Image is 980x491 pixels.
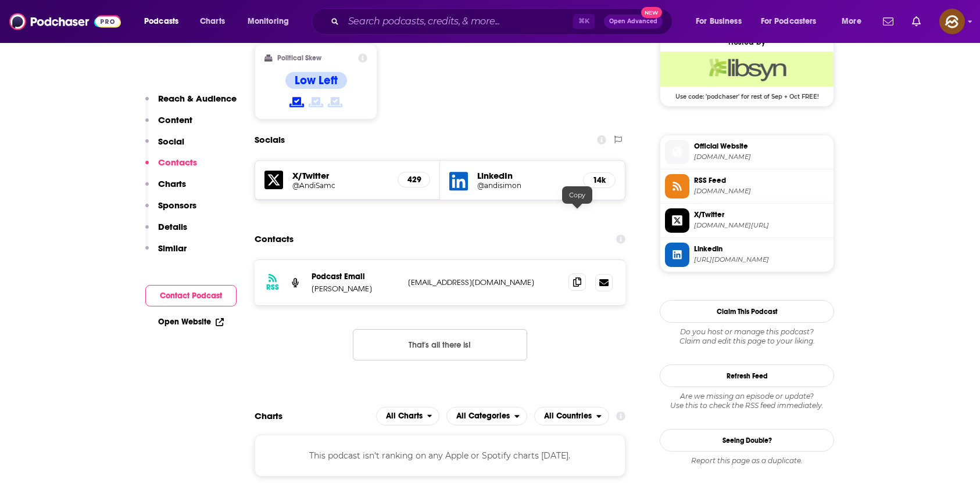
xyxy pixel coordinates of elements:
[939,9,965,34] button: Show profile menu
[641,7,662,18] span: New
[277,54,321,62] h2: Political Skew
[688,12,756,31] button: open menu
[878,12,898,31] a: Show notifications dropdown
[145,93,237,114] button: Reach & Audience
[192,12,232,31] a: Charts
[158,178,186,189] p: Charts
[660,327,834,346] div: Claim and edit this page to your liking.
[145,136,184,157] button: Social
[376,407,440,425] button: open menu
[145,178,186,200] button: Charts
[834,12,876,31] button: open menu
[609,19,657,24] span: Open Advanced
[312,284,399,294] p: [PERSON_NAME]
[200,13,225,30] span: Charts
[408,277,559,287] p: [EMAIL_ADDRESS][DOMAIN_NAME]
[248,13,289,30] span: Monitoring
[694,187,829,196] span: onthebrink4u.libsyn.com
[939,9,965,34] img: User Profile
[534,407,609,425] button: open menu
[145,200,196,221] button: Sponsors
[456,412,510,420] span: All Categories
[562,186,592,204] div: Copy
[407,175,420,185] h5: 429
[660,52,834,86] img: Libsyn Deal: Use code: 'podchaser' for rest of Sep + Oct FREE!
[9,10,121,33] img: Podchaser - Follow, Share and Rate Podcasts
[158,200,196,211] p: Sponsors
[158,157,197,168] p: Contacts
[158,136,184,147] p: Social
[145,157,197,178] button: Contacts
[158,317,224,327] a: Open Website
[660,327,834,337] span: Do you host or manage this podcast?
[376,407,440,425] h2: Platforms
[761,13,817,30] span: For Podcasters
[292,181,388,190] a: @AndiSamc
[753,12,834,31] button: open menu
[660,52,834,99] a: Libsyn Deal: Use code: 'podchaser' for rest of Sep + Oct FREE!
[255,228,294,250] h2: Contacts
[295,73,338,88] h4: Low Left
[292,170,388,181] h5: X/Twitter
[593,175,606,185] h5: 14k
[544,412,592,420] span: All Countries
[158,221,187,232] p: Details
[477,181,574,190] a: @andisimon
[477,170,574,181] h5: LinkedIn
[665,140,829,164] a: Official Website[DOMAIN_NAME]
[534,407,609,425] h2: Countries
[907,12,925,31] a: Show notifications dropdown
[145,243,187,264] button: Similar
[694,244,829,254] span: Linkedin
[694,141,829,151] span: Official Website
[660,392,834,410] div: Are we missing an episode or update? Use this to check the RSS feed immediately.
[842,13,861,30] span: More
[323,8,684,35] div: Search podcasts, credits, & more...
[694,210,829,220] span: X/Twitter
[939,9,965,34] span: Logged in as hey85204
[255,129,285,151] h2: Socials
[660,300,834,323] button: Claim This Podcast
[255,410,282,421] h2: Charts
[665,174,829,198] a: RSS Feed[DOMAIN_NAME]
[660,364,834,387] button: Refresh Feed
[696,13,742,30] span: For Business
[573,14,595,29] span: ⌘ K
[665,243,829,267] a: Linkedin[URL][DOMAIN_NAME]
[239,12,304,31] button: open menu
[158,114,192,125] p: Content
[660,429,834,452] a: Seeing Double?
[386,412,423,420] span: All Charts
[312,272,399,281] p: Podcast Email
[353,329,527,360] button: Nothing here.
[255,435,625,476] div: This podcast isn't ranking on any Apple or Spotify charts [DATE].
[694,175,829,186] span: RSS Feed
[136,12,194,31] button: open menu
[604,15,663,28] button: Open AdvancedNew
[694,221,829,230] span: twitter.com/AndiSamc
[694,255,829,264] span: https://www.linkedin.com/in/andisimon
[660,456,834,465] div: Report this page as a duplicate.
[145,114,192,136] button: Content
[145,285,237,306] button: Contact Podcast
[344,12,573,31] input: Search podcasts, credits, & more...
[446,407,527,425] button: open menu
[145,221,187,243] button: Details
[660,86,834,100] span: Use code: 'podchaser' for rest of Sep + Oct FREE!
[665,208,829,233] a: X/Twitter[DOMAIN_NAME][URL]
[158,93,237,104] p: Reach & Audience
[144,13,178,30] span: Podcasts
[266,283,279,292] h3: RSS
[446,407,527,425] h2: Categories
[158,243,187,254] p: Similar
[694,153,829,161] span: simonassociates.net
